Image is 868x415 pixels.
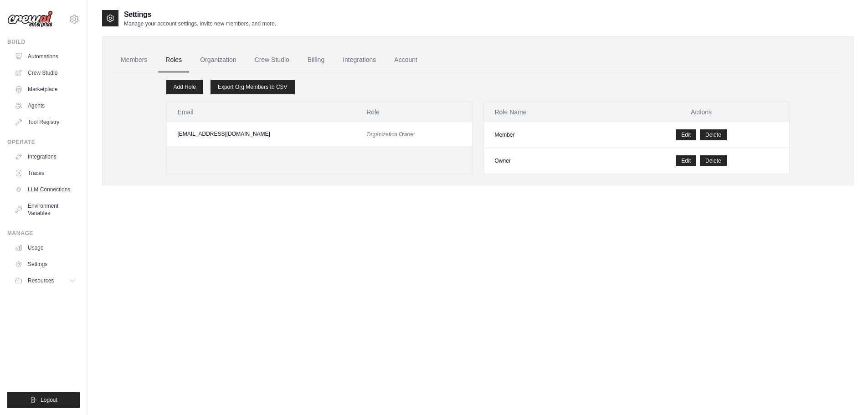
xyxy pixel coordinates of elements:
a: Agents [11,98,80,113]
th: Actions [614,102,789,122]
th: Email [167,102,356,122]
a: Usage [11,241,80,255]
a: Export Org Members to CSV [211,80,295,94]
h2: Settings [124,9,276,20]
a: Account [387,48,425,72]
button: Delete [700,155,727,166]
a: Settings [11,257,80,272]
a: Traces [11,166,80,180]
button: Resources [11,273,80,288]
button: Logout [7,392,80,408]
div: Build [7,38,80,46]
a: Environment Variables [11,199,80,220]
td: Member [484,122,614,148]
a: LLM Connections [11,182,80,197]
div: Manage [7,230,80,237]
a: Edit [676,129,696,140]
span: Organization Owner [366,131,415,138]
a: Organization [193,48,243,72]
th: Role Name [484,102,614,122]
a: Billing [300,48,332,72]
a: Crew Studio [247,48,297,72]
a: Marketplace [11,82,80,97]
a: Members [113,48,154,72]
p: Manage your account settings, invite new members, and more. [124,20,276,27]
th: Role [355,102,472,122]
span: Logout [41,396,57,404]
a: Roles [158,48,189,72]
a: Edit [676,155,696,166]
img: Logo [7,10,53,28]
a: Automations [11,49,80,64]
button: Delete [700,129,727,140]
a: Integrations [11,149,80,164]
a: Crew Studio [11,66,80,80]
td: Owner [484,148,614,174]
a: Add Role [166,80,203,94]
a: Tool Registry [11,115,80,129]
span: Resources [28,277,54,284]
div: Operate [7,138,80,146]
td: [EMAIL_ADDRESS][DOMAIN_NAME] [167,122,356,146]
a: Integrations [335,48,383,72]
